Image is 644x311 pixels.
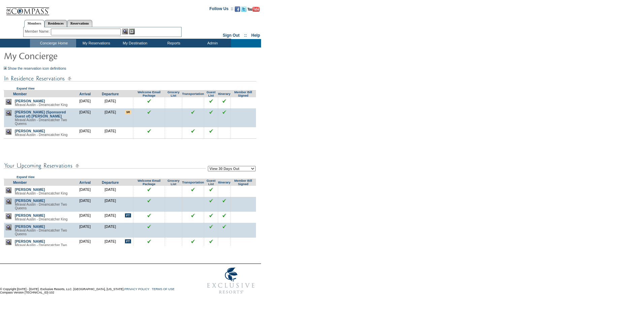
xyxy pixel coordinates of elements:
[209,99,213,103] input: Click to see this reservation's guest list
[15,217,68,221] span: Miraval Austin - Dreamcatcher King
[167,179,180,186] a: Grocery List
[15,203,67,210] span: Miraval Austin - Dreamcatcher Two Queens
[209,213,213,217] input: Click to see this reservation's guest list
[72,108,98,127] td: [DATE]
[15,229,67,236] span: Miraval Austin - Dreamcatcher Two Queens
[15,133,68,137] span: Miraval Austin - Dreamcatcher King
[25,29,51,34] div: Member Name:
[15,239,45,243] a: [PERSON_NAME]
[154,39,192,47] td: Reports
[235,6,240,12] img: Become our fan on Facebook
[15,110,66,118] a: [PERSON_NAME] (Sponsored Guest of) [PERSON_NAME]
[15,213,45,217] a: [PERSON_NAME]
[125,213,131,217] input: This is the first travel event for this member!
[192,39,231,47] td: Admin
[191,110,195,114] input: Click to see this reservation's transportation information
[201,264,261,298] img: Exclusive Resorts
[13,180,27,184] a: Member
[209,110,213,114] input: Click to see this reservation's guest list
[13,92,27,96] a: Member
[193,224,193,225] img: blank.gif
[6,199,11,204] img: view
[234,91,252,97] a: Member Bill Signed
[191,187,195,192] input: Click to see this reservation's transportation information
[209,187,213,192] input: Click to see this reservation's guest list
[72,238,98,252] td: [DATE]
[191,213,195,217] input: Click to see this reservation's transportation information
[235,8,240,12] a: Become our fan on Facebook
[15,118,67,126] span: Miraval Austin - Dreamcatcher Two Queens
[167,91,180,97] a: Grocery List
[102,180,119,184] a: Departure
[244,33,247,38] span: ::
[206,91,215,97] a: Guest List
[243,213,244,214] img: blank.gif
[241,8,247,12] a: Follow us on Twitter
[124,287,149,291] a: PRIVACY POLICY
[4,67,7,70] img: Show the reservation icon definitions
[129,29,135,34] img: Reservations
[193,99,193,99] img: blank.gif
[147,224,151,229] img: chkSmaller.gif
[102,92,119,96] a: Departure
[210,6,233,14] td: Follow Us ::
[15,129,45,133] a: [PERSON_NAME]
[206,179,215,186] a: Guest List
[209,224,213,229] input: Click to see this reservation's guest list
[182,92,204,96] a: Transportation
[147,129,151,133] img: chkSmaller.gif
[6,2,50,15] img: Compass Home
[248,7,260,12] img: Subscribe to our YouTube Channel
[98,97,123,108] td: [DATE]
[6,213,11,219] img: view
[98,212,123,223] td: [DATE]
[44,20,67,27] a: Residences
[6,129,11,135] img: view
[122,29,128,34] img: View
[147,199,151,203] img: chkSmaller.gif
[147,213,151,217] img: chkSmaller.gif
[67,20,92,27] a: Reservations
[147,110,151,114] img: chkSmaller.gif
[76,39,115,47] td: My Reservations
[79,92,91,96] a: Arrival
[241,6,247,12] img: Follow us on Twitter
[137,91,160,97] a: Welcome Email Package
[147,187,151,192] img: chkSmaller.gif
[6,224,11,230] img: view
[218,92,230,96] a: Itinerary
[98,223,123,238] td: [DATE]
[15,192,68,195] span: Miraval Austin - Dreamcatcher King
[224,187,224,188] img: blank.gif
[209,129,213,133] input: Click to see this reservation's guest list
[15,103,68,107] span: Miraval Austin - Dreamcatcher King
[79,180,91,184] a: Arrival
[125,110,131,114] input: There are special requests for this reservation!
[72,212,98,223] td: [DATE]
[15,99,45,103] a: [PERSON_NAME]
[6,239,11,245] img: view
[72,97,98,108] td: [DATE]
[147,99,151,103] img: chkSmaller.gif
[243,224,244,225] img: blank.gif
[191,239,195,243] input: Click to see this reservation's transportation information
[6,187,11,193] img: view
[243,99,244,99] img: blank.gif
[72,127,98,139] td: [DATE]
[98,197,123,212] td: [DATE]
[191,129,195,133] input: Click to see this reservation's transportation information
[15,199,45,203] a: [PERSON_NAME]
[223,33,239,38] a: Sign Out
[243,110,244,110] img: blank.gif
[98,186,123,197] td: [DATE]
[182,181,204,184] a: Transportation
